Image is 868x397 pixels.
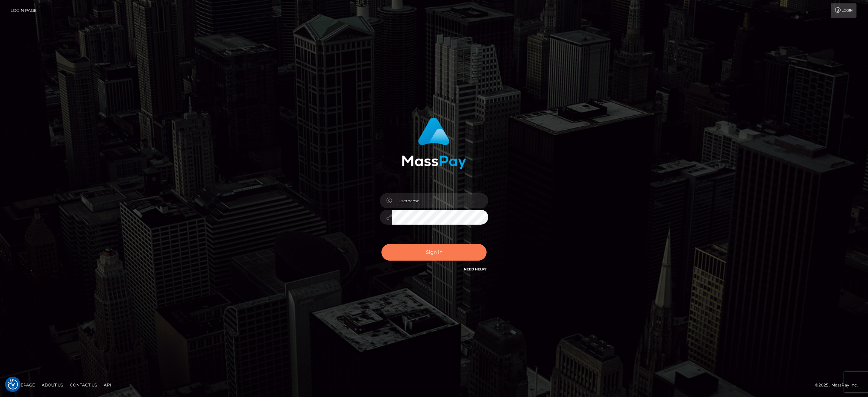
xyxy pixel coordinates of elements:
a: Homepage [7,380,38,390]
button: Sign in [381,244,487,261]
img: MassPay Login [402,117,466,169]
img: Revisit consent button [8,379,18,390]
a: Login [831,3,856,18]
div: © 2025 , MassPay Inc. [815,381,863,389]
input: Username... [392,193,488,208]
a: Login Page [11,3,37,18]
a: Contact Us [67,380,100,390]
button: Consent Preferences [8,379,18,390]
a: About Us [39,380,66,390]
a: API [101,380,114,390]
a: Need Help? [464,267,487,271]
